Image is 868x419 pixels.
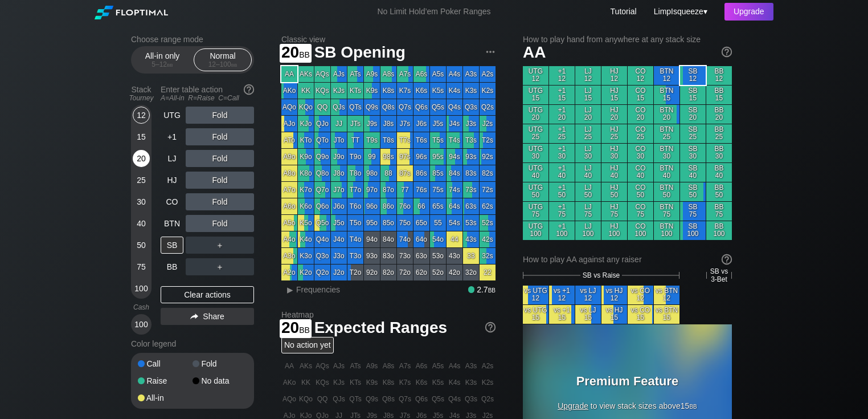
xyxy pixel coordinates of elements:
div: 54o [430,231,446,247]
div: CO 12 [628,66,653,85]
div: AKs [298,66,314,82]
div: ▾ [651,5,709,18]
div: 100 [133,280,150,297]
span: bb [231,60,238,68]
div: CO 15 [628,86,653,104]
div: A9o [281,149,297,165]
div: Raise [138,377,193,385]
div: Q7s [397,99,413,115]
div: HJ 25 [601,124,627,143]
span: AA [523,43,546,61]
div: K2s [480,83,496,99]
div: A4o [281,231,297,247]
div: 86s [413,165,429,181]
div: BTN 20 [654,105,679,124]
div: AQo [281,99,297,115]
div: CO 30 [628,144,653,162]
div: AQs [314,66,330,82]
div: UTG 40 [523,163,548,182]
div: BTN 30 [654,144,679,162]
div: ATo [281,132,297,148]
div: BB 15 [706,86,732,104]
div: A7o [281,182,297,198]
div: KQs [314,83,330,99]
div: BB 50 [706,182,732,201]
div: BTN 25 [654,124,679,143]
div: K5o [298,215,314,231]
div: HJ 100 [601,221,627,240]
img: share.864f2f62.svg [190,314,198,320]
div: A3o [281,248,297,264]
div: HJ 15 [601,86,627,104]
div: 72o [397,265,413,280]
div: T6o [347,198,363,214]
div: 62o [413,265,429,280]
div: 82s [480,165,496,181]
div: 75o [397,215,413,231]
div: Q3s [463,99,479,115]
div: Q4s [447,99,462,115]
div: KTs [347,83,363,99]
div: QJs [331,99,347,115]
div: TT [347,132,363,148]
div: +1 25 [549,124,575,143]
div: BTN 15 [654,86,679,104]
div: J3s [463,116,479,132]
div: 97o [364,182,380,198]
div: 76s [413,182,429,198]
div: Q9s [364,99,380,115]
div: SB 50 [680,182,706,201]
div: SB [161,237,183,254]
div: A7s [397,66,413,82]
div: 75 [133,258,150,275]
div: 87o [380,182,396,198]
div: HJ [161,172,183,189]
div: J9s [364,116,380,132]
div: HJ 40 [601,163,627,182]
div: Q3o [314,248,330,264]
div: All-in [138,394,193,402]
div: UTG 25 [523,124,548,143]
div: 12 – 100 [199,60,247,68]
div: SB 20 [680,105,706,124]
div: HJ 20 [601,105,627,124]
div: J8o [331,165,347,181]
span: LimpIsqueeze [654,7,703,16]
div: K9o [298,149,314,165]
div: BB 75 [706,202,732,221]
h2: Classic view [281,35,496,44]
div: T2s [480,132,496,148]
div: CO 40 [628,163,653,182]
div: HJ 30 [601,144,627,162]
div: 88 [380,165,396,181]
div: LJ 12 [575,66,601,85]
img: help.32db89a4.svg [243,83,255,96]
div: 52o [430,265,446,280]
div: Fold [186,172,254,189]
div: 82o [380,265,396,280]
div: SB 30 [680,144,706,162]
div: BTN [161,215,183,232]
div: UTG 75 [523,202,548,221]
div: A2o [281,265,297,280]
div: KK [298,83,314,99]
div: BB 100 [706,221,732,240]
div: A5o [281,215,297,231]
div: Fold [186,150,254,167]
div: Q5s [430,99,446,115]
div: All-in only [136,49,189,71]
div: Q8s [380,99,396,115]
span: SB Opening [313,44,407,63]
h2: How to play hand from anywhere at any stack size [523,35,732,44]
div: 74o [397,231,413,247]
div: 66 [413,198,429,214]
div: HJ 75 [601,202,627,221]
div: 64s [447,198,462,214]
div: ＋ [186,237,254,254]
div: K4s [447,83,462,99]
div: Fold [186,193,254,210]
div: J4o [331,231,347,247]
div: 64o [413,231,429,247]
div: BTN 100 [654,221,679,240]
div: 96s [413,149,429,165]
